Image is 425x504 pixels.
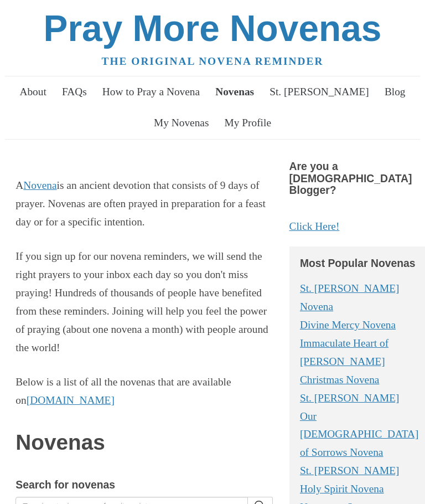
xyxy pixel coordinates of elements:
p: Below is a list of all the novenas that are available on [15,373,272,410]
a: My Novenas [147,108,215,139]
a: Novenas [209,76,261,107]
a: Pray More Novenas [44,8,382,49]
a: FAQs [55,76,93,107]
a: Immaculate Heart of [PERSON_NAME] [300,337,388,367]
a: Blog [378,76,412,107]
a: St. [PERSON_NAME] [300,392,400,404]
a: My Profile [218,108,278,139]
a: Novena [23,179,56,191]
a: [DOMAIN_NAME] [27,394,115,406]
a: Our [DEMOGRAPHIC_DATA] of Sorrows Novena [300,410,419,459]
a: St. [PERSON_NAME] [300,465,400,476]
a: Christmas Novena [300,374,380,385]
a: The original novena reminder [102,55,324,67]
p: A is an ancient devotion that consists of 9 days of prayer. Novenas are often prayed in preparati... [15,177,272,232]
label: Search for novenas [15,476,115,494]
a: About [13,76,53,107]
p: If you sign up for our novena reminders, we will send the right prayers to your inbox each day so... [15,248,272,357]
a: Holy Spirit Novena [300,483,384,495]
h1: Novenas [15,431,272,455]
a: How to Pray a Novena [96,76,206,107]
h4: Most Popular Novenas [300,258,419,269]
a: Divine Mercy Novena [300,319,396,331]
a: St. [PERSON_NAME] [263,76,376,107]
a: St. [PERSON_NAME] Novena [300,282,400,312]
